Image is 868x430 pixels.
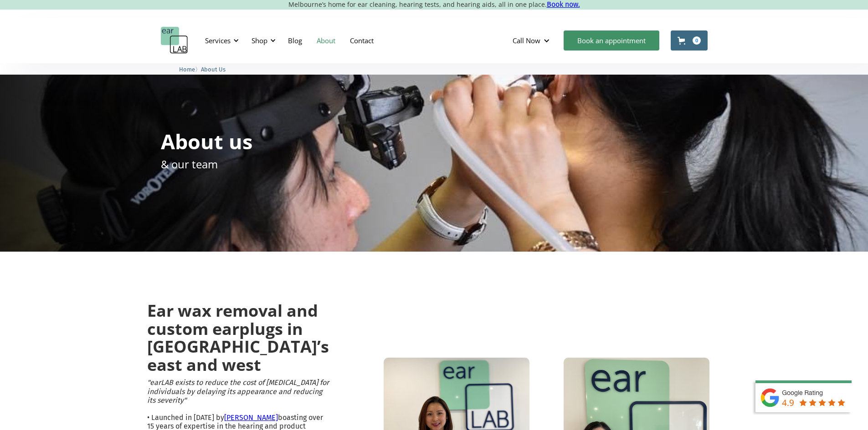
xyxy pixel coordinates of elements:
a: home [161,27,188,54]
a: Open cart [671,30,708,51]
div: Call Now [505,27,559,54]
div: Call Now [513,36,540,45]
em: "earLAB exists to reduce the cost of [MEDICAL_DATA] for individuals by delaying its appearance an... [147,378,329,404]
span: Home [179,66,195,73]
a: About [309,27,343,54]
li: 〉 [179,65,201,74]
span: About Us [201,66,226,73]
a: Book an appointment [564,30,659,51]
div: Shop [252,36,267,45]
p: & our team [161,156,218,172]
div: Services [205,36,231,45]
div: 0 [693,36,701,45]
a: Blog [281,27,309,54]
a: Home [179,65,195,73]
h2: Ear wax removal and custom earplugs in [GEOGRAPHIC_DATA]’s east and west [147,302,329,374]
div: Services [200,27,241,54]
h1: About us [161,131,252,152]
a: Contact [343,27,381,54]
a: [PERSON_NAME] [224,413,278,422]
a: About Us [201,65,226,73]
div: Shop [246,27,278,54]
